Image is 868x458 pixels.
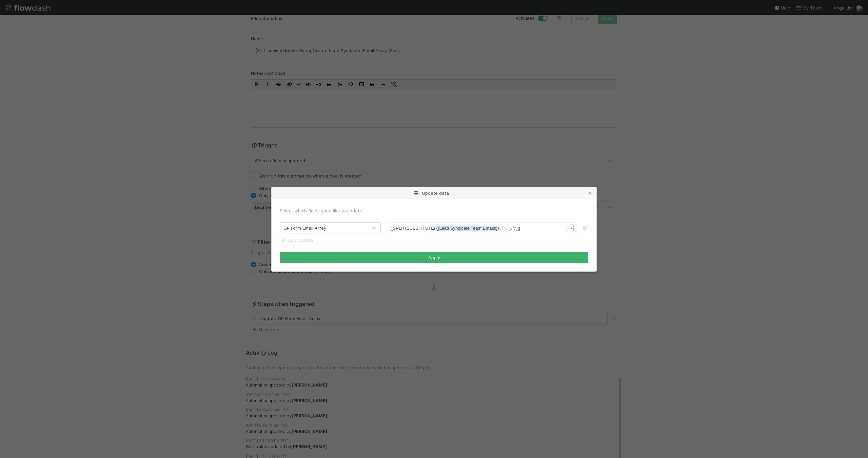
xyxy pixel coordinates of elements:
div: Update data [272,187,596,199]
span: [[SPLIT(SUBSTITUTE(' ', ' ', ''), ',')]] [390,226,520,231]
span: {{Lead Syndicate Team Emails}} [436,226,499,231]
a: Add Update [280,237,313,243]
button: { } [567,225,574,232]
div: GP Form Email Array [283,225,326,231]
button: Apply [280,252,588,263]
div: Select which fields you’d like to update. [280,207,588,214]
